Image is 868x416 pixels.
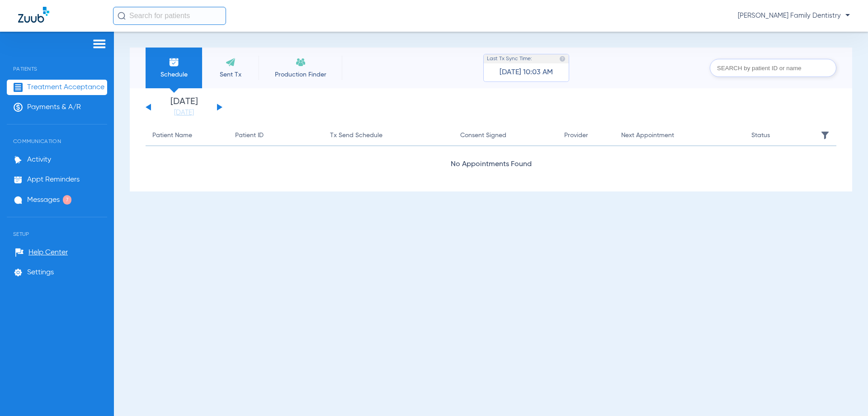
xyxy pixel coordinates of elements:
[209,70,252,79] span: Sent Tx
[27,83,104,92] span: Treatment Acceptance
[18,7,49,23] img: Zuub Logo
[27,103,81,112] span: Payments & A/R
[295,57,306,67] img: Recare
[564,130,588,140] div: Provider
[15,248,68,257] a: Help Center
[330,130,382,140] div: Tx Send Schedule
[7,52,107,72] span: Patients
[821,131,830,140] img: filter.svg
[169,57,179,67] img: Schedule
[152,70,195,79] span: Schedule
[738,11,850,20] span: [PERSON_NAME] Family Dentistry
[460,130,506,140] div: Consent Signed
[157,108,211,117] a: [DATE]
[487,54,532,63] span: Last Tx Sync Time:
[621,130,738,140] div: Next Appointment
[113,7,226,25] input: Search for patients
[460,130,551,140] div: Consent Signed
[559,56,566,62] img: last sync help info
[265,70,335,79] span: Production Finder
[152,130,222,140] div: Patient Name
[710,59,836,77] input: SEARCH by patient ID or name
[27,155,51,164] span: Activity
[235,130,264,140] div: Patient ID
[330,130,447,140] div: Tx Send Schedule
[27,268,54,277] span: Settings
[751,130,770,140] div: Status
[146,160,836,169] span: No Appointments Found
[157,97,211,117] li: [DATE]
[28,248,68,257] span: Help Center
[118,12,126,20] img: Search Icon
[751,130,809,140] div: Status
[27,175,80,184] span: Appt Reminders
[7,124,107,144] span: Communication
[235,130,316,140] div: Patient ID
[225,57,236,67] img: Sent Tx
[564,130,608,140] div: Provider
[152,130,192,140] div: Patient Name
[27,196,60,205] span: Messages
[823,373,868,416] iframe: Chat Widget
[621,130,674,140] div: Next Appointment
[500,68,553,77] span: [DATE] 10:03 AM
[92,38,107,49] img: hamburger-icon
[7,217,107,237] span: Setup
[63,195,71,205] span: 7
